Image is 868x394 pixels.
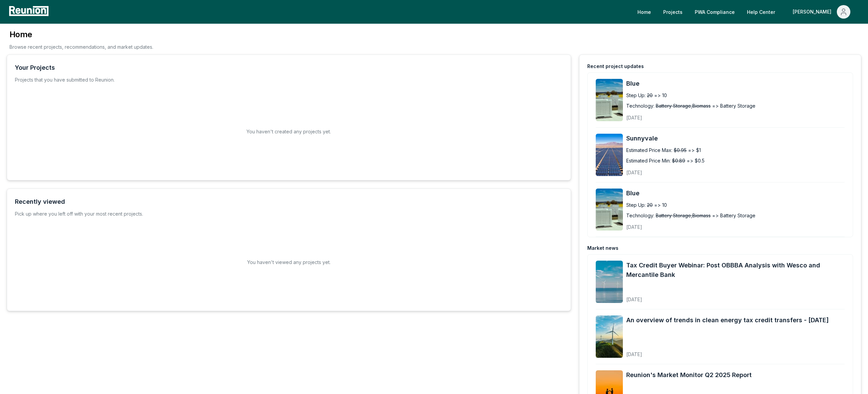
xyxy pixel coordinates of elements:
h2: You haven't viewed any projects yet. [247,259,331,266]
span: => 10 [654,92,667,99]
a: Blue [626,79,845,88]
span: => $1 [688,147,701,154]
div: Technology: [626,102,654,109]
div: [DATE] [626,291,845,303]
div: [DATE] [626,346,829,358]
button: [PERSON_NAME] [787,5,856,19]
h2: You haven't created any projects yet. [246,128,331,135]
span: Battery Storage,Biomass [656,212,711,219]
div: [DATE] [626,164,736,176]
div: Step Up: [626,92,646,99]
span: => $0.5 [687,157,705,164]
a: Blue [626,189,845,198]
img: Sunnyvale [596,134,623,176]
div: Estimated Price Max: [626,147,672,154]
span: Battery Storage,Biomass [656,102,711,109]
div: Estimated Price Min: [626,157,671,164]
span: => 10 [654,201,667,209]
div: [DATE] [626,219,736,231]
div: Market news [587,245,618,251]
nav: Main [632,5,861,19]
span: 20 [647,201,653,209]
a: Home [632,5,656,19]
img: Tax Credit Buyer Webinar: Post OBBBA Analysis with Wesco and Mercantile Bank [596,261,623,303]
a: Projects [658,5,688,19]
span: => Battery Storage [712,102,755,109]
div: Your Projects [15,63,55,72]
p: Projects that you have submitted to Reunion. [15,76,115,83]
a: PWA Compliance [689,5,740,19]
img: An overview of trends in clean energy tax credit transfers - August 2025 [596,315,623,358]
img: Blue [596,189,623,231]
div: Step Up: [626,201,646,209]
a: An overview of trends in clean energy tax credit transfers - [DATE] [626,315,829,325]
a: Reunion's Market Monitor Q2 2025 Report [626,370,752,380]
h3: Home [9,29,153,40]
div: Recently viewed [15,197,65,206]
a: Help Center [742,5,781,19]
a: Sunnyvale [626,134,845,143]
img: Blue [596,79,623,121]
span: $0.89 [672,157,685,164]
span: $0.95 [674,147,687,154]
div: Pick up where you left off with your most recent projects. [15,211,143,217]
span: => Battery Storage [712,212,755,219]
p: Browse recent projects, recommendations, and market updates. [9,43,153,50]
div: Recent project updates [587,63,644,70]
span: 20 [647,92,653,99]
a: Tax Credit Buyer Webinar: Post OBBBA Analysis with Wesco and Mercantile Bank [626,261,845,280]
div: Technology: [626,212,654,219]
div: [PERSON_NAME] [793,5,834,19]
div: [DATE] [626,109,736,121]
